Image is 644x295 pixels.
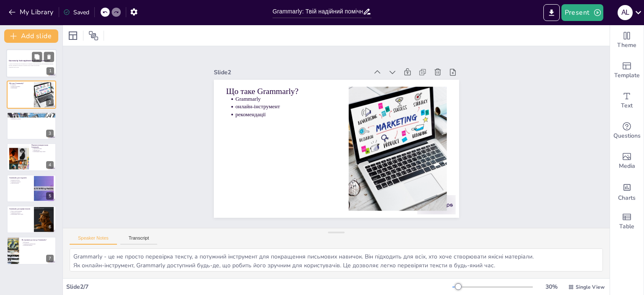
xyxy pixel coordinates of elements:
[23,243,54,245] p: розширення для браузера
[11,182,31,184] p: структура тексту
[610,146,644,176] div: Add images, graphics, shapes or video
[11,210,31,212] p: бізнес-кореспонденція
[46,223,54,231] div: 6
[23,242,54,243] p: веб-додаток
[46,161,54,169] div: 4
[33,149,54,151] p: економія часу
[273,5,363,18] input: Insert title
[576,284,605,290] span: Single View
[610,206,644,237] div: Add a table
[610,116,644,146] div: Get real-time input from your audience
[66,29,80,42] div: Layout
[120,235,158,245] button: Transcript
[21,239,54,241] p: Як отримати доступ до Grammarly?
[618,5,633,20] div: A L
[46,99,54,106] div: 2
[9,82,31,84] p: Що таке Grammarly?
[4,29,58,43] button: Add slide
[6,5,57,19] button: My Library
[7,81,56,108] div: 2
[7,206,56,233] div: 6
[541,283,561,291] div: 30 %
[11,179,31,181] p: академічні роботи
[11,212,31,214] p: уникнення помилок
[63,8,89,16] div: Saved
[610,25,644,55] div: Change the overall theme
[614,71,640,80] span: Template
[31,144,54,149] p: Переваги використання Grammarly
[66,283,452,291] div: Slide 2 / 7
[44,52,54,62] button: Delete Slide
[621,101,633,110] span: Text
[258,57,353,106] p: Grammarly
[70,248,603,272] textarea: Grammarly - це не просто перевірка тексту, а потужний інструмент для покращення письмових навичок...
[11,84,31,86] p: Grammarly
[6,49,57,78] div: 1
[7,143,56,171] div: 4
[32,52,42,62] button: Duplicate Slide
[249,24,394,94] div: Slide 2
[11,87,31,89] p: рекомендації
[11,214,31,215] p: рекомендації щодо стилю
[9,208,31,210] p: Grammarly для професіоналів
[11,181,31,183] p: уникнення помилок
[9,63,54,67] p: У цьому презентації ми розглянемо, як Grammarly може допомогти тобі покращити навички письма, вип...
[252,45,357,100] p: Що таке Grammarly?
[7,175,56,202] div: 5
[610,86,644,116] div: Add text boxes
[543,4,560,21] button: Export to PowerPoint
[613,131,641,141] span: Questions
[46,255,54,262] div: 7
[7,237,56,264] div: 7
[33,148,54,150] p: підвищення рівня
[9,176,31,179] p: Grammarly для студентів
[88,31,99,41] span: Position
[9,66,54,68] p: Generated with [URL]
[47,68,54,75] div: 1
[11,115,54,117] p: реальний час
[619,162,635,171] span: Media
[610,176,644,206] div: Add charts and graphs
[70,235,117,245] button: Speaker Notes
[561,4,603,21] button: Present
[9,113,54,116] p: Як працює Grammarly?
[255,65,351,113] p: онлайн-інструмент
[33,151,54,153] p: рекомендації щодо стилю
[7,112,56,140] div: 3
[618,193,636,203] span: Charts
[11,118,54,120] p: зменшення помилок
[46,192,54,200] div: 5
[619,222,634,231] span: Table
[46,130,54,137] div: 3
[618,4,633,21] button: A L
[610,55,644,86] div: Add ready made slides
[11,117,54,118] p: підказки
[11,85,31,87] p: онлайн-інструмент
[9,59,50,61] strong: Grammarly: Твій надійний помічник у написанні
[252,72,347,120] p: рекомендації
[617,41,636,50] span: Theme
[23,245,54,246] p: мобільний додаток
